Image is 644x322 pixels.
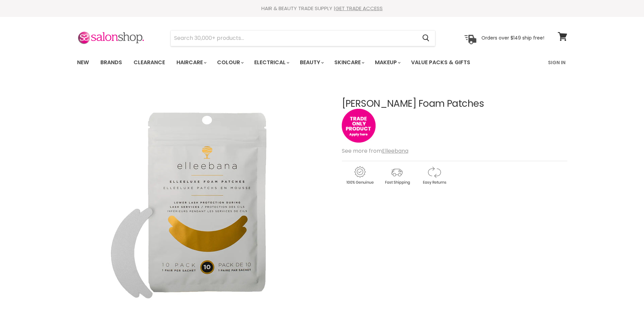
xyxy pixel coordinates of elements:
img: returns.gif [416,165,452,186]
form: Product [170,30,435,46]
a: Value Packs & Gifts [406,55,475,70]
a: Elleebana [382,147,408,155]
h1: [PERSON_NAME] Foam Patches [342,99,567,109]
input: Search [171,30,417,46]
ul: Main menu [72,53,510,72]
a: Brands [95,55,127,70]
img: genuine.gif [342,165,378,186]
a: Sign In [544,55,570,70]
img: shipping.gif [379,165,415,186]
button: Search [417,30,435,46]
a: Beauty [295,55,328,70]
div: HAIR & BEAUTY TRADE SUPPLY | [69,5,576,12]
span: See more from [342,147,408,155]
a: GET TRADE ACCESS [335,5,383,12]
a: Skincare [329,55,368,70]
a: Clearance [128,55,170,70]
img: tradeonly_small.jpg [342,109,376,143]
p: Orders over $149 ship free! [481,35,544,41]
a: New [72,55,94,70]
a: Electrical [249,55,293,70]
a: Haircare [171,55,211,70]
a: Colour [212,55,248,70]
a: Makeup [370,55,405,70]
nav: Main [69,53,576,72]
